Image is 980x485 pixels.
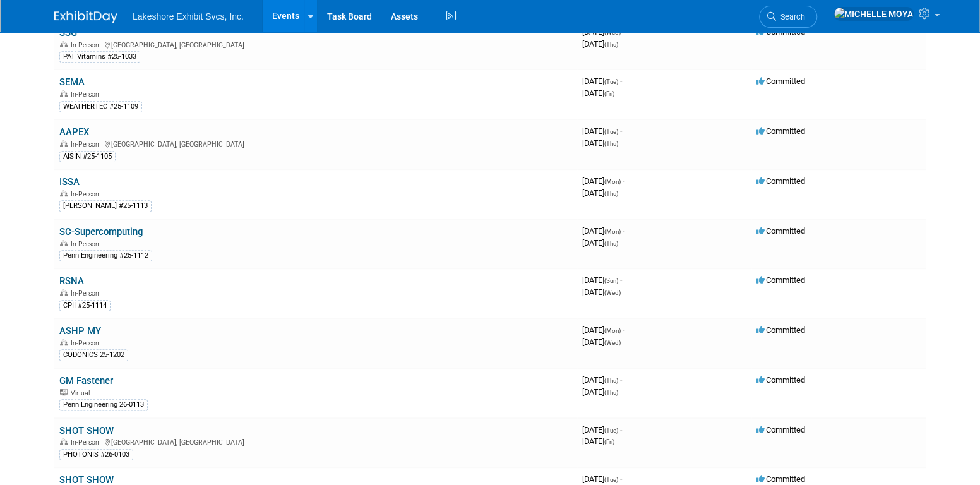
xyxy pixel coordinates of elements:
[582,325,624,335] span: [DATE]
[756,375,805,385] span: Committed
[582,27,624,37] span: [DATE]
[620,425,622,434] span: -
[604,90,614,97] span: (Fri)
[604,377,618,384] span: (Thu)
[604,41,618,48] span: (Thu)
[582,226,624,236] span: [DATE]
[582,387,618,397] span: [DATE]
[582,126,622,136] span: [DATE]
[59,76,85,88] a: SEMA
[582,188,618,198] span: [DATE]
[59,138,572,148] div: [GEOGRAPHIC_DATA], [GEOGRAPHIC_DATA]
[71,140,103,148] span: In-Person
[59,349,128,361] div: CODONICS 25-1202
[71,190,103,198] span: In-Person
[582,88,614,98] span: [DATE]
[582,337,621,347] span: [DATE]
[604,78,618,85] span: (Tue)
[620,275,622,285] span: -
[59,226,143,237] a: SC-Supercomputing
[59,250,152,261] div: Penn Engineering #25-1112
[582,238,618,248] span: [DATE]
[604,190,618,197] span: (Thu)
[582,76,622,86] span: [DATE]
[71,339,103,347] span: In-Person
[759,6,817,28] a: Search
[59,325,101,337] a: ASHP MY
[59,375,113,386] a: GM Fastener
[756,275,805,285] span: Committed
[59,176,80,188] a: ISSA
[59,399,148,410] div: Penn Engineering 26-0113
[604,427,618,434] span: (Tue)
[834,7,914,21] img: MICHELLE MOYA
[604,140,618,147] span: (Thu)
[582,176,624,186] span: [DATE]
[604,29,621,36] span: (Wed)
[604,178,621,185] span: (Mon)
[604,476,618,483] span: (Tue)
[620,375,622,385] span: -
[60,240,68,246] img: In-Person Event
[582,287,621,297] span: [DATE]
[756,474,805,484] span: Committed
[59,275,84,287] a: RSNA
[756,425,805,434] span: Committed
[59,300,111,311] div: CPII #25-1114
[71,41,103,49] span: In-Person
[59,27,77,39] a: SSG
[59,436,572,446] div: [GEOGRAPHIC_DATA], [GEOGRAPHIC_DATA]
[59,126,89,138] a: AAPEX
[604,228,621,235] span: (Mon)
[604,240,618,247] span: (Thu)
[54,11,117,23] img: ExhibitDay
[604,277,618,284] span: (Sun)
[60,289,68,296] img: In-Person Event
[623,226,624,236] span: -
[582,375,622,385] span: [DATE]
[776,12,805,21] span: Search
[59,449,133,460] div: PHOTONIS #26-0103
[71,389,93,397] span: Virtual
[620,76,622,86] span: -
[604,389,618,396] span: (Thu)
[756,27,805,37] span: Committed
[582,138,618,148] span: [DATE]
[604,339,621,346] span: (Wed)
[60,389,68,395] img: Virtual Event
[756,176,805,186] span: Committed
[59,39,572,49] div: [GEOGRAPHIC_DATA], [GEOGRAPHIC_DATA]
[620,474,622,484] span: -
[604,327,621,334] span: (Mon)
[59,51,140,63] div: PAT Vitamins #25-1033
[604,289,621,296] span: (Wed)
[623,27,624,37] span: -
[60,190,68,196] img: In-Person Event
[623,176,624,186] span: -
[604,128,618,135] span: (Tue)
[623,325,624,335] span: -
[60,140,68,147] img: In-Person Event
[582,474,622,484] span: [DATE]
[582,275,622,285] span: [DATE]
[71,438,103,446] span: In-Person
[59,101,142,112] div: WEATHERTEC #25-1109
[71,90,103,99] span: In-Person
[582,425,622,434] span: [DATE]
[59,151,116,162] div: AISIN #25-1105
[582,39,618,49] span: [DATE]
[620,126,622,136] span: -
[756,76,805,86] span: Committed
[60,339,68,345] img: In-Person Event
[756,126,805,136] span: Committed
[71,289,103,297] span: In-Person
[604,438,614,445] span: (Fri)
[133,11,244,21] span: Lakeshore Exhibit Svcs, Inc.
[756,325,805,335] span: Committed
[756,226,805,236] span: Committed
[59,425,114,436] a: SHOT SHOW
[59,200,152,212] div: [PERSON_NAME] #25-1113
[582,436,614,446] span: [DATE]
[60,90,68,97] img: In-Person Event
[60,438,68,445] img: In-Person Event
